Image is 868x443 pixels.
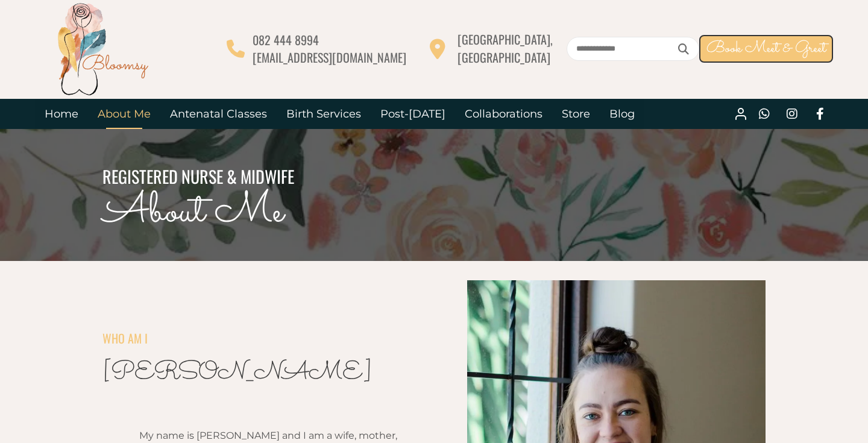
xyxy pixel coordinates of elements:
[552,99,600,129] a: Store
[102,181,283,244] span: About Me
[699,35,833,63] a: Book Meet & Greet
[102,355,372,392] span: [PERSON_NAME]
[54,1,151,97] img: Bloomsy
[35,99,88,129] a: Home
[706,37,826,60] span: Book Meet & Greet
[102,164,294,189] span: REGISTERED NURSE & MIDWIFE
[458,30,553,48] span: [GEOGRAPHIC_DATA],
[600,99,644,129] a: Blog
[371,99,455,129] a: Post-[DATE]
[253,48,406,66] span: [EMAIL_ADDRESS][DOMAIN_NAME]
[458,48,550,66] span: [GEOGRAPHIC_DATA]
[277,99,371,129] a: Birth Services
[160,99,277,129] a: Antenatal Classes
[455,99,552,129] a: Collaborations
[102,329,148,347] span: WHO AM I
[88,99,160,129] a: About Me
[253,31,319,49] span: 082 444 8994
